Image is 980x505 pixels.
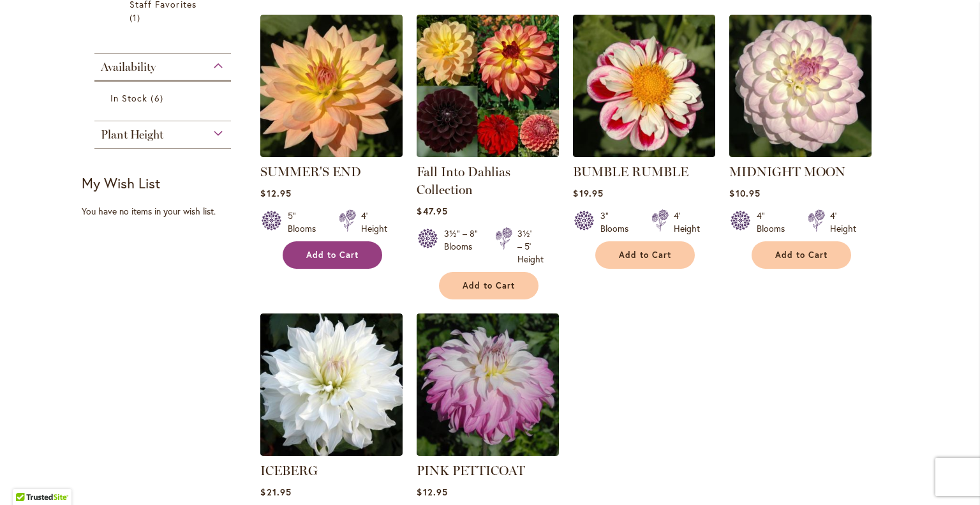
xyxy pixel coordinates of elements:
[417,164,510,197] a: Fall Into Dahlias Collection
[439,272,538,299] button: Add to Cart
[10,460,45,495] iframe: Launch Accessibility Center
[101,60,156,74] span: Availability
[729,15,872,157] img: MIDNIGHT MOON
[110,91,218,105] a: In Stock 6
[752,241,851,269] button: Add to Cart
[517,227,544,266] div: 3½' – 5' Height
[151,91,166,105] span: 6
[260,446,403,458] a: ICEBERG
[288,209,323,235] div: 5" Blooms
[417,446,559,458] a: Pink Petticoat
[260,187,291,199] span: $12.95
[729,187,760,199] span: $10.95
[417,15,559,157] img: Fall Into Dahlias Collection
[417,486,447,498] span: $12.95
[306,250,359,260] span: Add to Cart
[573,147,715,160] a: BUMBLE RUMBLE
[444,227,480,266] div: 3½" – 8" Blooms
[729,147,872,160] a: MIDNIGHT MOON
[260,15,403,157] img: SUMMER'S END
[82,205,252,218] div: You have no items in your wish list.
[595,241,695,269] button: Add to Cart
[417,463,525,478] a: PINK PETTICOAT
[463,280,515,291] span: Add to Cart
[573,187,603,199] span: $19.95
[260,313,403,456] img: ICEBERG
[260,486,291,498] span: $21.95
[619,250,671,260] span: Add to Cart
[260,164,361,179] a: SUMMER'S END
[573,164,688,179] a: BUMBLE RUMBLE
[417,147,559,160] a: Fall Into Dahlias Collection
[82,174,160,192] strong: My Wish List
[260,147,403,160] a: SUMMER'S END
[130,11,144,24] span: 1
[757,209,792,235] div: 4" Blooms
[101,128,163,142] span: Plant Height
[674,209,700,235] div: 4' Height
[110,92,147,104] span: In Stock
[729,164,845,179] a: MIDNIGHT MOON
[830,209,856,235] div: 4' Height
[417,313,559,456] img: Pink Petticoat
[260,463,318,478] a: ICEBERG
[600,209,636,235] div: 3" Blooms
[361,209,387,235] div: 4' Height
[417,205,447,217] span: $47.95
[283,241,382,269] button: Add to Cart
[775,250,828,260] span: Add to Cart
[573,15,715,157] img: BUMBLE RUMBLE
